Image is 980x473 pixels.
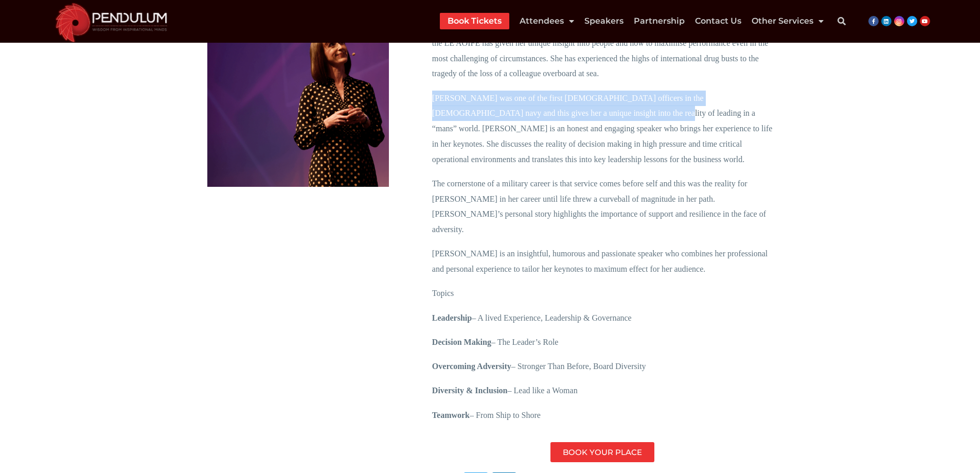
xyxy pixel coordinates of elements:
[634,13,685,29] a: Partnership
[472,313,632,322] span: – A lived Experience, Leadership & Governance
[563,448,642,456] span: BOOK YOUR PLACE
[432,249,768,273] span: [PERSON_NAME] is an insightful, humorous and passionate speaker who combines her professional and...
[584,13,623,29] a: Speakers
[491,338,558,346] span: – The Leader’s Role
[432,338,491,346] strong: Decision Making
[432,362,511,371] strong: Overcoming Adversity
[432,5,773,82] p: [PERSON_NAME] has honed her leadership style over the course of a twenty year military career ope...
[432,313,472,322] strong: Leadership
[550,442,654,462] a: BOOK YOUR PLACE
[752,13,824,29] a: Other Services
[508,386,578,395] span: – Lead like a Woman
[432,386,508,395] strong: Diversity & Inclusion
[511,362,646,371] span: – Stronger Than Before, Board Diversity
[440,13,824,29] nav: Menu
[470,411,541,419] span: – From Ship to Shore
[432,411,470,419] strong: Teamwork
[432,289,454,297] span: Topics
[520,13,574,29] a: Attendees
[448,13,502,29] a: Book Tickets
[831,11,852,31] div: Search
[432,94,773,164] span: [PERSON_NAME] was one of the first [DEMOGRAPHIC_DATA] officers in the [DEMOGRAPHIC_DATA] navy and...
[432,179,766,234] span: The cornerstone of a military career is that service comes before self and this was the reality f...
[695,13,741,29] a: Contact Us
